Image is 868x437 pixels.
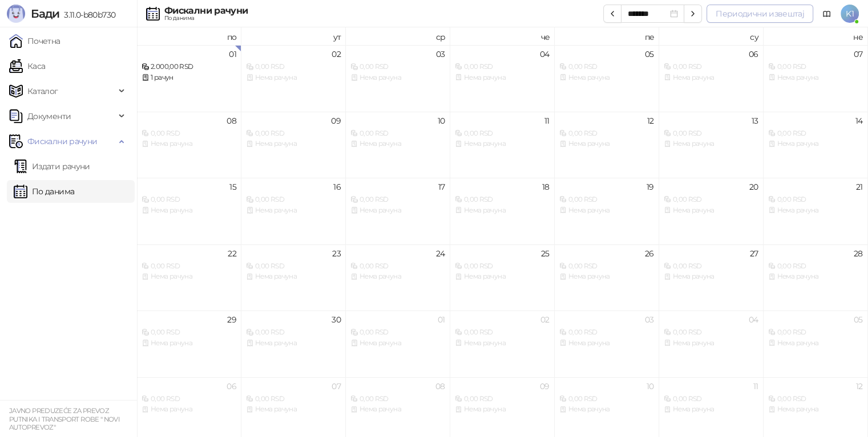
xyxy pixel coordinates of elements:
div: 10 [647,382,654,390]
div: 0,00 RSD [559,194,654,205]
div: 0,00 RSD [246,261,341,272]
div: Нема рачуна [455,404,550,415]
div: Нема рачуна [142,338,236,349]
small: JAVNO PREDUZEĆE ZA PREVOZ PUTNIKA I TRANSPORT ROBE " NOVI AUTOPREVOZ" [9,407,120,431]
button: Периодични извештај [706,5,813,23]
td: 2025-10-04 [659,311,764,377]
div: 02 [332,50,341,58]
td: 2025-09-12 [555,112,659,178]
td: 2025-09-23 [241,244,346,311]
div: 0,00 RSD [246,62,341,72]
div: Нема рачуна [246,404,341,415]
td: 2025-09-27 [659,244,764,311]
div: Нема рачуна [768,338,863,349]
a: Каса [9,55,45,77]
span: 3.11.0-b80b730 [59,10,115,20]
div: 0,00 RSD [142,327,236,338]
div: Нема рачуна [142,271,236,282]
div: Нема рачуна [664,338,758,349]
div: 25 [541,250,550,258]
td: 2025-10-01 [346,311,450,377]
div: 0,00 RSD [768,261,863,272]
div: 01 [229,50,236,58]
div: 0,00 RSD [559,327,654,338]
div: 1 рачун [142,72,236,83]
div: 0,00 RSD [350,261,445,272]
div: 07 [332,382,341,390]
td: 2025-09-30 [241,311,346,377]
div: Нема рачуна [455,205,550,216]
td: 2025-09-22 [137,244,241,311]
td: 2025-09-06 [659,45,764,112]
div: 23 [332,250,341,258]
div: Нема рачуна [768,72,863,83]
div: По данима [164,15,248,21]
div: 0,00 RSD [350,394,445,405]
a: Почетна [9,30,60,52]
div: 0,00 RSD [768,194,863,205]
td: 2025-09-17 [346,178,450,244]
div: 05 [645,50,654,58]
div: Нема рачуна [559,205,654,216]
div: 12 [647,117,654,125]
div: Нема рачуна [559,338,654,349]
th: не [764,27,868,45]
div: 0,00 RSD [455,128,550,139]
div: 02 [540,316,550,324]
div: Нема рачуна [559,72,654,83]
div: Нема рачуна [246,72,341,83]
a: Документација [818,5,836,23]
td: 2025-09-14 [764,112,868,178]
div: Нема рачуна [664,271,758,282]
div: 17 [438,183,445,191]
div: 10 [438,117,445,125]
div: Нема рачуна [142,138,236,149]
div: Нема рачуна [768,271,863,282]
div: Нема рачуна [664,205,758,216]
div: 0,00 RSD [559,394,654,405]
span: K1 [841,5,859,23]
div: Нема рачуна [455,138,550,149]
div: 0,00 RSD [768,327,863,338]
div: Нема рачуна [350,72,445,83]
div: Нема рачуна [246,338,341,349]
div: 09 [540,382,550,390]
div: Нема рачуна [768,205,863,216]
span: Каталог [27,80,58,103]
td: 2025-10-05 [764,311,868,377]
div: 11 [753,382,758,390]
th: по [137,27,241,45]
div: 0,00 RSD [246,327,341,338]
td: 2025-10-02 [450,311,555,377]
td: 2025-09-20 [659,178,764,244]
div: 0,00 RSD [559,261,654,272]
div: 04 [749,316,758,324]
div: 27 [750,250,758,258]
div: 0,00 RSD [664,394,758,405]
div: 11 [544,117,550,125]
td: 2025-09-21 [764,178,868,244]
div: 07 [854,50,863,58]
td: 2025-09-29 [137,311,241,377]
div: 0,00 RSD [664,62,758,72]
div: 01 [438,316,445,324]
th: ут [241,27,346,45]
div: 0,00 RSD [142,394,236,405]
div: Нема рачуна [142,205,236,216]
div: Нема рачуна [350,404,445,415]
td: 2025-09-13 [659,112,764,178]
a: По данима [14,180,74,203]
div: 22 [228,250,236,258]
a: Издати рачуни [14,155,90,178]
div: 28 [854,250,863,258]
div: 0,00 RSD [246,194,341,205]
div: 0,00 RSD [455,261,550,272]
div: Нема рачуна [246,271,341,282]
td: 2025-10-03 [555,311,659,377]
div: Нема рачуна [768,404,863,415]
div: 24 [436,250,445,258]
td: 2025-09-15 [137,178,241,244]
td: 2025-09-10 [346,112,450,178]
img: Logo [7,5,25,23]
div: 30 [332,316,341,324]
